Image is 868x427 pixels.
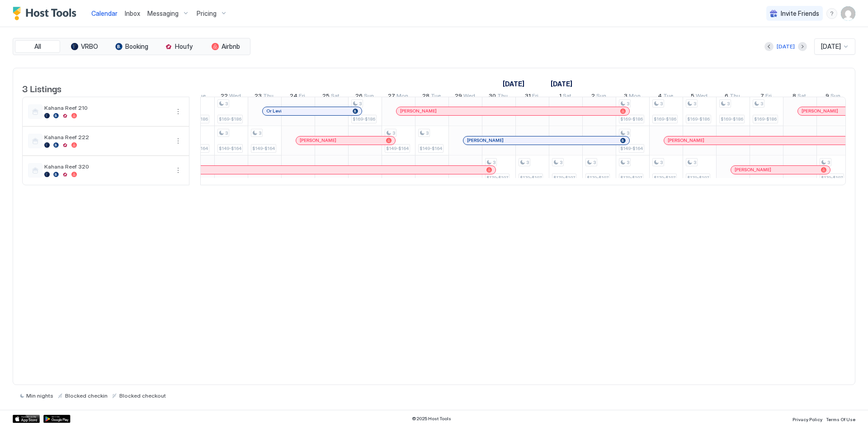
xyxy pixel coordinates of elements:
span: $179-$197 [486,175,508,181]
span: [PERSON_NAME] [300,137,336,143]
span: [PERSON_NAME] [467,137,504,143]
span: 3 [493,160,495,165]
span: All [34,42,41,51]
span: $169-$186 [219,116,241,122]
a: November 2, 2025 [589,90,609,103]
span: 23 [255,92,262,102]
a: Inbox [125,9,140,18]
a: November 1, 2025 [548,77,575,90]
span: Blocked checkin [65,392,108,399]
a: November 7, 2025 [758,90,774,103]
span: [PERSON_NAME] [735,167,771,173]
div: menu [826,8,837,19]
button: Airbnb [203,40,248,53]
a: October 23, 2025 [252,90,276,103]
span: $169-$186 [687,116,710,122]
span: 3 [627,101,629,107]
span: Kahana Reef 320 [44,163,169,170]
span: 3 [627,130,629,136]
button: VRBO [62,40,107,53]
span: $169-$186 [754,116,777,122]
span: 7 [760,92,764,102]
span: $179-$197 [553,175,575,181]
span: Sat [563,92,571,102]
span: Wed [229,92,241,102]
span: 3 [225,130,228,136]
span: Kahana Reef 210 [44,104,169,111]
span: $169-$186 [620,116,643,122]
span: 3 [593,160,596,165]
span: Blocked checkout [119,392,166,399]
span: 29 [455,92,462,102]
span: Sun [364,92,374,102]
a: October 30, 2025 [486,90,510,103]
span: Fri [532,92,538,102]
span: 3 [426,130,429,136]
div: App Store [13,415,40,423]
a: October 29, 2025 [453,90,477,103]
span: $179-$197 [687,175,709,181]
div: tab-group [13,38,250,55]
button: More options [173,106,184,117]
span: 5 [691,92,694,102]
span: Booking [125,42,148,51]
span: Sun [830,92,840,102]
a: November 3, 2025 [622,90,643,103]
span: [DATE] [821,42,841,51]
div: User profile [841,6,855,21]
span: Tue [663,92,673,102]
span: 3 Listings [22,81,61,95]
span: $169-$186 [721,116,743,122]
span: 3 [225,101,228,107]
a: November 8, 2025 [790,90,808,103]
span: Sat [331,92,340,102]
span: 22 [221,92,228,102]
span: Min nights [26,392,53,399]
a: Terms Of Use [826,414,855,423]
span: VRBO [81,42,98,51]
a: Calendar [91,9,118,18]
span: 6 [725,92,728,102]
span: Wed [463,92,475,102]
a: November 6, 2025 [722,90,742,103]
span: 8 [793,92,796,102]
span: 25 [322,92,330,102]
span: Calendar [91,9,118,17]
span: 3 [627,160,629,165]
div: menu [173,106,184,117]
span: Thu [730,92,740,102]
span: $179-$197 [520,175,542,181]
span: 31 [525,92,531,102]
a: October 28, 2025 [420,90,443,103]
span: Sat [797,92,806,102]
span: 28 [422,92,429,102]
button: More options [173,165,184,176]
span: 3 [760,101,763,107]
div: menu [173,165,184,176]
span: Privacy Policy [793,417,822,422]
a: Google Play Store [43,415,71,423]
button: Next month [798,42,807,51]
span: Thu [497,92,508,102]
span: © 2025 Host Tools [412,416,451,422]
span: Mon [629,92,641,102]
a: Host Tools Logo [13,7,80,20]
span: Messaging [147,9,179,18]
a: October 24, 2025 [288,90,307,103]
span: 9 [826,92,829,102]
span: 30 [489,92,496,102]
span: 3 [526,160,529,165]
span: $149-$164 [620,145,643,151]
span: $169-$186 [353,116,375,122]
span: 26 [355,92,363,102]
span: 24 [290,92,297,102]
span: 3 [624,92,627,102]
div: menu [173,136,184,146]
span: 3 [259,130,261,136]
a: October 31, 2025 [523,90,541,103]
span: Tue [196,92,206,102]
a: October 27, 2025 [386,90,410,103]
span: $149-$164 [420,145,442,151]
a: October 22, 2025 [218,90,243,103]
span: $179-$197 [821,175,843,181]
